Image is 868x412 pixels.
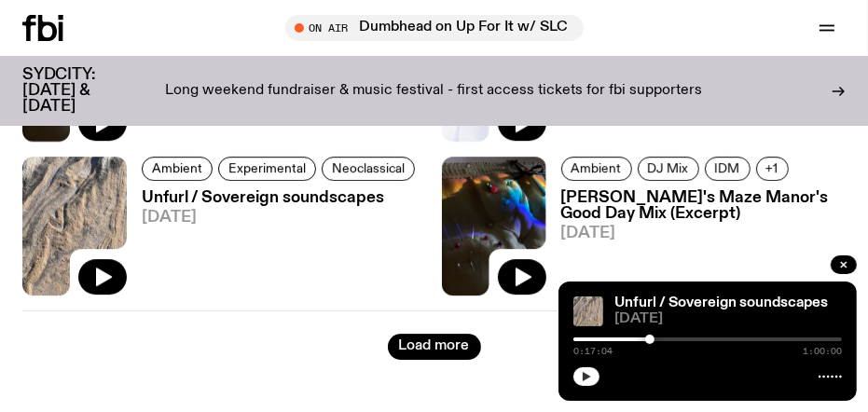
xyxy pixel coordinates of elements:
[561,157,632,181] a: Ambient
[285,15,584,41] button: On AirDumbhead on Up For It w/ SLC
[546,190,847,295] a: [PERSON_NAME]'s Maze Manor's Good Day Mix (Excerpt)[DATE]
[561,190,847,222] h3: [PERSON_NAME]'s Maze Manor's Good Day Mix (Excerpt)
[142,157,213,181] a: Ambient
[614,312,842,326] span: [DATE]
[166,83,703,100] p: Long weekend fundraiser & music festival - first access tickets for fbi supporters
[388,334,481,360] button: Load more
[573,296,603,326] img: a close up of rocks at la perouse in so called sydney
[442,157,546,295] img: A piece of fabric is pierced by sewing pins with different coloured heads, a rainbow light is cas...
[614,295,828,310] a: Unfurl / Sovereign soundscapes
[756,157,789,181] button: +1
[803,347,842,356] span: 1:00:00
[561,226,847,241] span: [DATE]
[705,157,751,181] a: IDM
[715,161,740,175] span: IDM
[228,161,306,175] span: Experimental
[22,67,142,115] h3: SYDCITY: [DATE] & [DATE]
[573,347,613,356] span: 0:17:04
[142,190,420,206] h3: Unfurl / Sovereign soundscapes
[332,161,405,175] span: Neoclassical
[127,190,420,295] a: Unfurl / Sovereign soundscapes[DATE]
[218,157,316,181] a: Experimental
[766,161,778,175] span: +1
[142,210,420,226] span: [DATE]
[152,161,202,175] span: Ambient
[648,161,689,175] span: DJ Mix
[572,161,622,175] span: Ambient
[322,157,415,181] a: Neoclassical
[638,157,699,181] a: DJ Mix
